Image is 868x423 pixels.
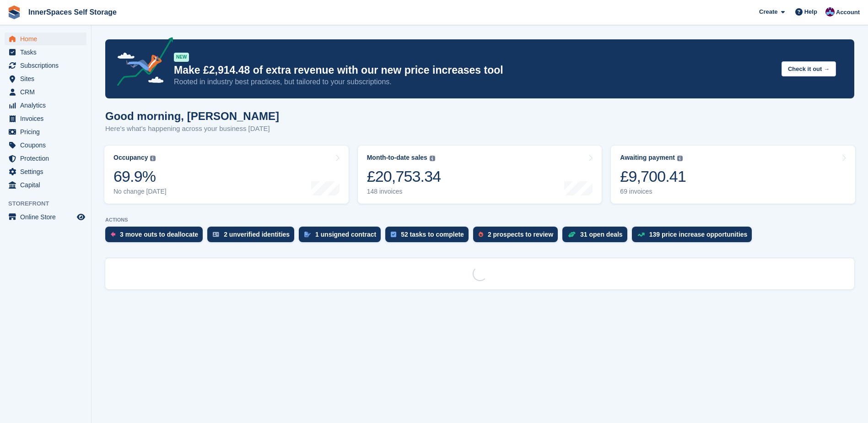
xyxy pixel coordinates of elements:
[5,33,86,45] a: menu
[430,156,435,161] img: icon-info-grey-7440780725fd019a000dd9b08b2336e03edf1995a4989e88bcd33f0948082b44.svg
[20,139,75,152] span: Coupons
[5,112,86,125] a: menu
[20,125,75,138] span: Pricing
[620,188,686,195] div: 69 invoices
[20,179,75,191] span: Capital
[105,110,279,122] h1: Good morning, [PERSON_NAME]
[104,146,349,204] a: Occupancy 69.9% No change [DATE]
[25,5,120,20] a: InnerSpaces Self Storage
[611,146,855,204] a: Awaiting payment £9,700.41 69 invoices
[836,8,860,17] span: Account
[5,59,86,72] a: menu
[20,99,75,112] span: Analytics
[174,77,774,87] p: Rooted in industry best practices, but tailored to your subscriptions.
[632,227,757,247] a: 139 price increase opportunities
[385,227,473,247] a: 52 tasks to complete
[20,33,75,45] span: Home
[113,154,148,162] div: Occupancy
[5,139,86,152] a: menu
[213,232,219,237] img: verify_identity-adf6edd0f0f0b5bbfe63781bf79b02c33cf7c696d77639b501bdc392416b5a36.svg
[75,211,86,222] a: Preview store
[782,61,836,76] button: Check it out →
[5,46,86,59] a: menu
[111,232,115,237] img: move_outs_to_deallocate_icon-f764333ba52eb49d3ac5e1228854f67142a1ed5810a6f6cc68b1a99e826820c5.svg
[620,167,686,186] div: £9,700.41
[5,165,86,178] a: menu
[479,232,483,237] img: prospect-51fa495bee0391a8d652442698ab0144808aea92771e9ea1ae160a38d050c398.svg
[20,59,75,72] span: Subscriptions
[5,86,86,98] a: menu
[105,124,279,134] p: Here's what's happening across your business [DATE]
[367,167,441,186] div: £20,753.34
[8,199,91,208] span: Storefront
[7,5,21,19] img: stora-icon-8386f47178a22dfd0bd8f6a31ec36ba5ce8667c1dd55bd0f319d3a0aa187defe.svg
[5,211,86,223] a: menu
[304,232,311,237] img: contract_signature_icon-13c848040528278c33f63329250d36e43548de30e8caae1d1a13099fd9432cc5.svg
[759,7,777,16] span: Create
[105,227,207,247] a: 3 move outs to deallocate
[150,156,156,161] img: icon-info-grey-7440780725fd019a000dd9b08b2336e03edf1995a4989e88bcd33f0948082b44.svg
[5,152,86,165] a: menu
[20,211,75,223] span: Online Store
[113,188,167,195] div: No change [DATE]
[174,64,774,77] p: Make £2,914.48 of extra revenue with our new price increases tool
[113,167,167,186] div: 69.9%
[20,152,75,165] span: Protection
[825,7,835,16] img: Paul Allo
[20,165,75,178] span: Settings
[367,154,427,162] div: Month-to-date sales
[677,156,683,161] img: icon-info-grey-7440780725fd019a000dd9b08b2336e03edf1995a4989e88bcd33f0948082b44.svg
[5,179,86,191] a: menu
[224,231,290,238] div: 2 unverified identities
[649,231,748,238] div: 139 price increase opportunities
[401,231,464,238] div: 52 tasks to complete
[391,232,396,237] img: task-75834270c22a3079a89374b754ae025e5fb1db73e45f91037f5363f120a921f8.svg
[120,231,198,238] div: 3 move outs to deallocate
[358,146,602,204] a: Month-to-date sales £20,753.34 148 invoices
[20,86,75,98] span: CRM
[174,53,189,62] div: NEW
[488,231,553,238] div: 2 prospects to review
[568,231,576,238] img: deal-1b604bf984904fb50ccaf53a9ad4b4a5d6e5aea283cecdc64d6e3604feb123c2.svg
[804,7,817,16] span: Help
[20,46,75,59] span: Tasks
[207,227,299,247] a: 2 unverified identities
[367,188,441,195] div: 148 invoices
[299,227,385,247] a: 1 unsigned contract
[109,37,173,89] img: price-adjustments-announcement-icon-8257ccfd72463d97f412b2fc003d46551f7dbcb40ab6d574587a9cd5c0d94...
[20,112,75,125] span: Invoices
[473,227,562,247] a: 2 prospects to review
[105,217,854,223] p: ACTIONS
[315,231,376,238] div: 1 unsigned contract
[637,233,645,237] img: price_increase_opportunities-93ffe204e8149a01c8c9dc8f82e8f89637d9d84a8eef4429ea346261dce0b2c0.svg
[620,154,675,162] div: Awaiting payment
[5,99,86,112] a: menu
[562,227,632,247] a: 31 open deals
[5,125,86,138] a: menu
[5,72,86,85] a: menu
[20,72,75,85] span: Sites
[580,231,623,238] div: 31 open deals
